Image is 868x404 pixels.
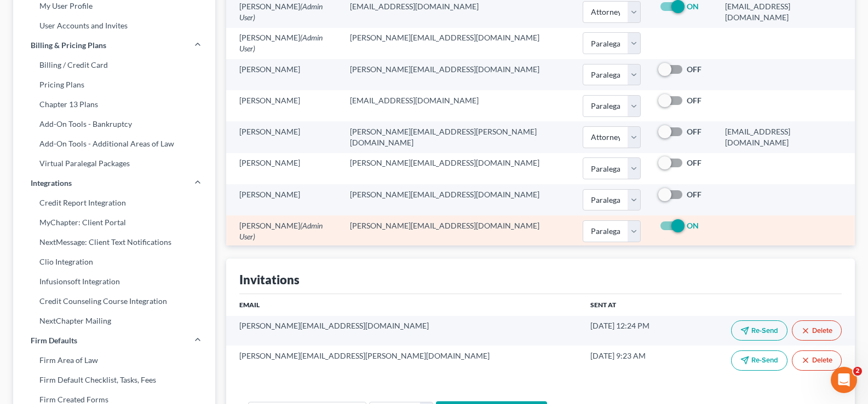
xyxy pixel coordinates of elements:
td: [PERSON_NAME][EMAIL_ADDRESS][DOMAIN_NAME] [341,59,574,90]
td: [PERSON_NAME][EMAIL_ADDRESS][DOMAIN_NAME] [226,316,582,346]
span: 2 [853,367,862,376]
button: Re-Send [731,350,787,371]
strong: OFF [687,96,702,105]
td: [DATE] 9:23 AM [582,346,682,375]
td: [PERSON_NAME] [226,215,341,247]
span: (Admin User) [239,221,323,241]
th: Sent At [582,294,682,316]
a: Credit Report Integration [13,193,215,213]
td: [EMAIL_ADDRESS][DOMAIN_NAME] [716,121,855,153]
td: [PERSON_NAME] [226,121,341,153]
a: MyChapter: Client Portal [13,213,215,232]
span: Billing & Pricing Plans [31,40,106,51]
a: Virtual Paralegal Packages [13,154,215,173]
a: Infusionsoft Integration [13,272,215,291]
td: [PERSON_NAME][EMAIL_ADDRESS][DOMAIN_NAME] [341,153,574,184]
a: Integrations [13,173,215,193]
a: NextChapter Mailing [13,311,215,331]
a: Firm Default Checklist, Tasks, Fees [13,370,215,390]
strong: OFF [687,127,702,136]
a: NextMessage: Client Text Notifications [13,232,215,252]
a: Firm Area of Law [13,350,215,370]
td: [PERSON_NAME][EMAIL_ADDRESS][DOMAIN_NAME] [341,215,574,247]
th: Email [226,294,582,316]
td: [PERSON_NAME] [226,90,341,121]
td: [EMAIL_ADDRESS][DOMAIN_NAME] [341,90,574,121]
span: (Admin User) [239,2,323,22]
td: [PERSON_NAME][EMAIL_ADDRESS][DOMAIN_NAME] [341,184,574,215]
span: Integrations [31,178,72,189]
td: [PERSON_NAME][EMAIL_ADDRESS][PERSON_NAME][DOMAIN_NAME] [226,346,582,375]
strong: OFF [687,190,702,199]
strong: OFF [687,158,702,167]
td: [PERSON_NAME] [226,153,341,184]
a: Add-On Tools - Bankruptcy [13,114,215,134]
td: [PERSON_NAME] [226,59,341,90]
a: Chapter 13 Plans [13,95,215,114]
a: Firm Defaults [13,331,215,350]
iframe: Intercom live chat [831,367,857,393]
td: [PERSON_NAME][EMAIL_ADDRESS][DOMAIN_NAME] [341,28,574,59]
div: Invitations [239,272,300,288]
a: Add-On Tools - Additional Areas of Law [13,134,215,154]
button: Delete [792,320,842,341]
td: [PERSON_NAME] [226,28,341,59]
span: Firm Defaults [31,335,77,346]
a: User Accounts and Invites [13,16,215,36]
button: Re-Send [731,320,787,341]
a: Billing & Pricing Plans [13,36,215,55]
a: Credit Counseling Course Integration [13,291,215,311]
a: Pricing Plans [13,75,215,95]
button: Delete [792,350,842,371]
strong: OFF [687,65,702,74]
td: [PERSON_NAME][EMAIL_ADDRESS][PERSON_NAME][DOMAIN_NAME] [341,121,574,153]
td: [PERSON_NAME] [226,184,341,215]
a: Billing / Credit Card [13,55,215,75]
td: [DATE] 12:24 PM [582,316,682,346]
strong: ON [687,2,699,11]
a: Clio Integration [13,252,215,272]
strong: ON [687,221,699,230]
